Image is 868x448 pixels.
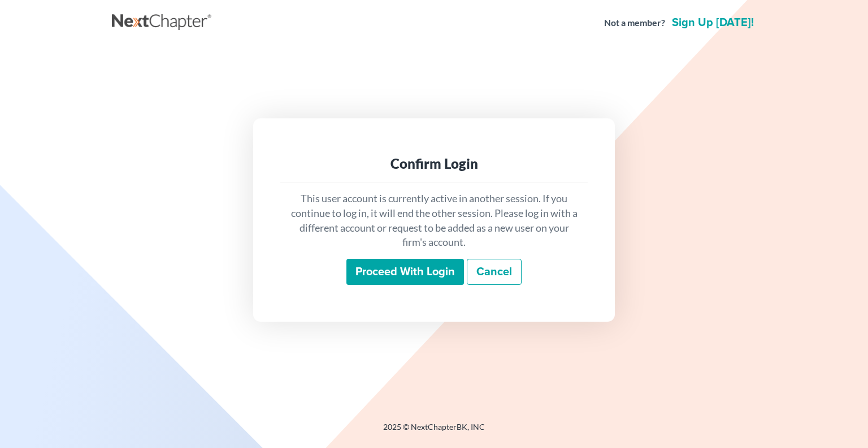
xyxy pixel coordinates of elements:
[112,421,756,442] div: 2025 © NextChapterBK, INC
[289,191,579,250] p: This user account is currently active in another session. If you continue to log in, it will end ...
[289,155,579,173] div: Confirm Login
[467,259,522,285] a: Cancel
[346,259,464,285] input: Proceed with login
[604,16,665,29] strong: Not a member?
[670,17,756,28] a: Sign up [DATE]!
